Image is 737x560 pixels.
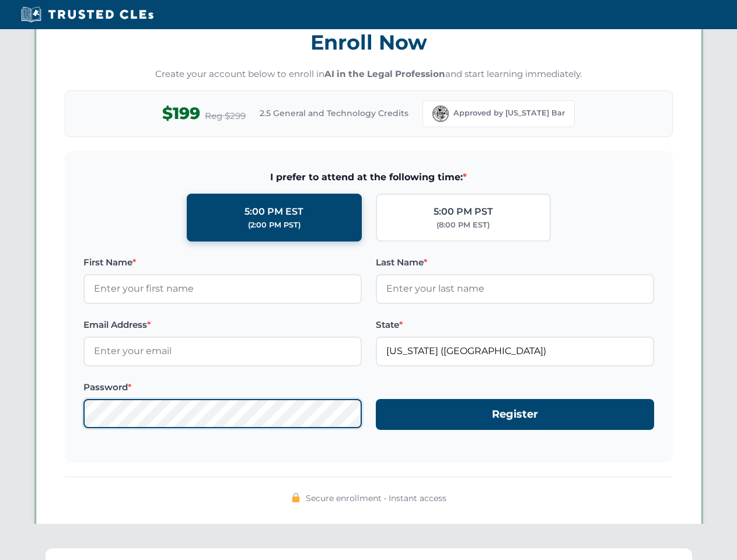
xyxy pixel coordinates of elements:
[162,100,200,127] span: $199
[306,492,446,505] span: Secure enrollment • Instant access
[244,204,303,219] div: 5:00 PM EST
[376,256,654,269] label: Last Name
[434,204,493,219] div: 5:00 PM PST
[260,107,408,120] span: 2.5 General and Technology Credits
[376,337,654,366] input: Florida (FL)
[65,24,673,61] h3: Enroll Now
[83,274,362,303] input: Enter your first name
[376,274,654,303] input: Enter your last name
[65,68,673,81] p: Create your account below to enroll in and start learning immediately.
[453,107,565,119] span: Approved by [US_STATE] Bar
[83,256,362,269] label: First Name
[18,6,157,23] img: Trusted CLEs
[436,219,490,231] div: (8:00 PM EST)
[83,380,362,394] label: Password
[248,219,301,231] div: (2:00 PM PST)
[83,337,362,366] input: Enter your email
[432,106,449,122] img: Florida Bar
[205,109,246,123] span: Reg $299
[291,493,301,502] img: 🔒
[83,318,362,332] label: Email Address
[83,170,654,185] span: I prefer to attend at the following time:
[324,68,445,79] strong: AI in the Legal Profession
[376,399,654,430] button: Register
[376,318,654,332] label: State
